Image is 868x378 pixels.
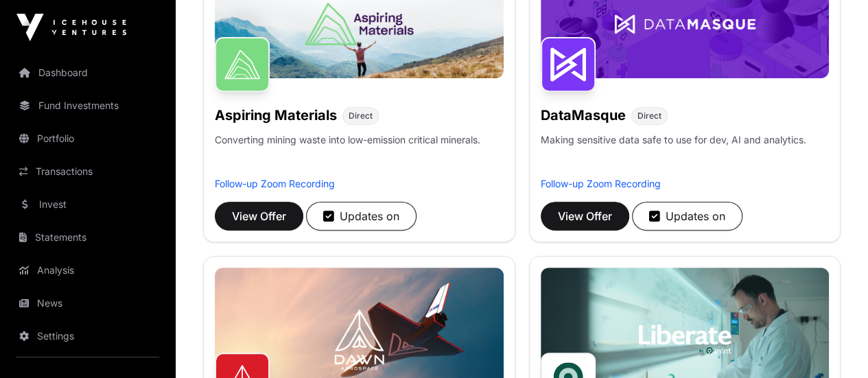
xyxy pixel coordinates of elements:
[11,222,165,252] a: Statements
[541,202,629,231] button: View Offer
[306,202,417,231] button: Updates on
[215,202,303,231] button: View Offer
[11,123,165,154] a: Portfolio
[11,91,165,121] a: Fund Investments
[632,202,742,231] button: Updates on
[541,37,596,92] img: DataMasque
[11,288,165,318] a: News
[349,110,373,121] span: Direct
[11,156,165,187] a: Transactions
[215,178,335,189] a: Follow-up Zoom Recording
[541,133,806,177] p: Making sensitive data safe to use for dev, AI and analytics.
[649,208,725,224] div: Updates on
[323,208,399,224] div: Updates on
[232,208,286,224] span: View Offer
[558,208,612,224] span: View Offer
[11,255,165,285] a: Analysis
[799,312,868,378] iframe: Chat Widget
[541,178,661,189] a: Follow-up Zoom Recording
[11,58,165,88] a: Dashboard
[215,133,480,177] p: Converting mining waste into low-emission critical minerals.
[637,110,661,121] span: Direct
[11,321,165,351] a: Settings
[541,106,626,125] h1: DataMasque
[215,37,270,92] img: Aspiring Materials
[215,106,337,125] h1: Aspiring Materials
[11,189,165,220] a: Invest
[16,14,126,41] img: Icehouse Ventures Logo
